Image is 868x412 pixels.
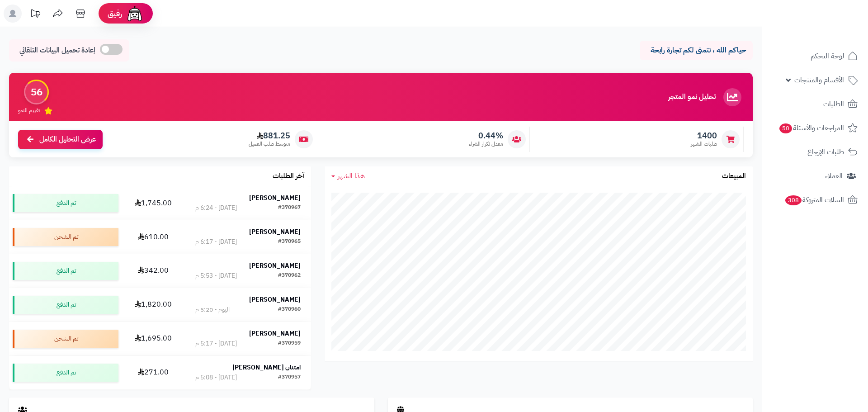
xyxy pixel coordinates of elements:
h3: المبيعات [722,172,746,180]
span: تقييم النمو [18,107,40,114]
img: ai-face.png [126,5,144,23]
td: 1,820.00 [122,288,185,322]
strong: [PERSON_NAME] [249,261,301,270]
div: [DATE] - 5:17 م [195,339,237,348]
strong: امتنان [PERSON_NAME] [232,363,301,372]
a: الطلبات [768,93,863,115]
span: رفيق [108,8,122,19]
a: هذا الشهر [331,171,365,181]
h3: تحليل نمو المتجر [668,93,716,101]
a: طلبات الإرجاع [768,141,863,163]
span: 1400 [691,131,717,141]
span: عرض التحليل الكامل [39,134,96,145]
a: العملاء [768,165,863,187]
span: الطلبات [823,98,844,110]
div: تم الدفع [13,194,118,212]
div: تم الدفع [13,296,118,314]
span: طلبات الإرجاع [807,146,844,158]
td: 1,695.00 [122,322,185,355]
a: المراجعات والأسئلة50 [768,117,863,139]
span: 0.44% [469,131,503,141]
div: #370957 [278,373,301,382]
div: تم الدفع [13,364,118,382]
span: معدل تكرار الشراء [469,140,503,148]
div: تم الدفع [13,262,118,280]
strong: [PERSON_NAME] [249,193,301,203]
img: logo-2.png [807,25,859,44]
span: 50 [779,123,792,133]
span: لوحة التحكم [811,50,844,62]
span: المراجعات والأسئلة [778,122,844,134]
div: [DATE] - 5:08 م [195,373,237,382]
div: #370959 [278,339,301,348]
div: [DATE] - 5:53 م [195,271,237,280]
td: 1,745.00 [122,186,185,220]
div: اليوم - 5:20 م [195,305,230,314]
div: #370962 [278,271,301,280]
td: 610.00 [122,220,185,254]
span: الأقسام والمنتجات [794,74,844,86]
a: لوحة التحكم [768,45,863,67]
a: عرض التحليل الكامل [18,130,103,149]
span: العملاء [825,170,843,182]
span: طلبات الشهر [691,140,717,148]
p: حياكم الله ، نتمنى لكم تجارة رابحة [646,45,746,56]
div: #370967 [278,204,301,213]
span: 881.25 [249,131,290,141]
strong: [PERSON_NAME] [249,329,301,338]
td: 271.00 [122,356,185,389]
span: 308 [785,195,802,205]
span: هذا الشهر [338,170,365,181]
span: إعادة تحميل البيانات التلقائي [19,45,95,56]
strong: [PERSON_NAME] [249,227,301,237]
span: السلات المتروكة [784,194,844,206]
div: [DATE] - 6:24 م [195,204,237,213]
div: تم الشحن [13,330,118,348]
a: السلات المتروكة308 [768,189,863,211]
span: متوسط طلب العميل [249,140,290,148]
div: تم الشحن [13,228,118,246]
div: #370960 [278,305,301,314]
a: تحديثات المنصة [24,5,47,25]
td: 342.00 [122,254,185,288]
div: [DATE] - 6:17 م [195,237,237,246]
strong: [PERSON_NAME] [249,295,301,304]
h3: آخر الطلبات [273,172,304,180]
div: #370965 [278,237,301,246]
